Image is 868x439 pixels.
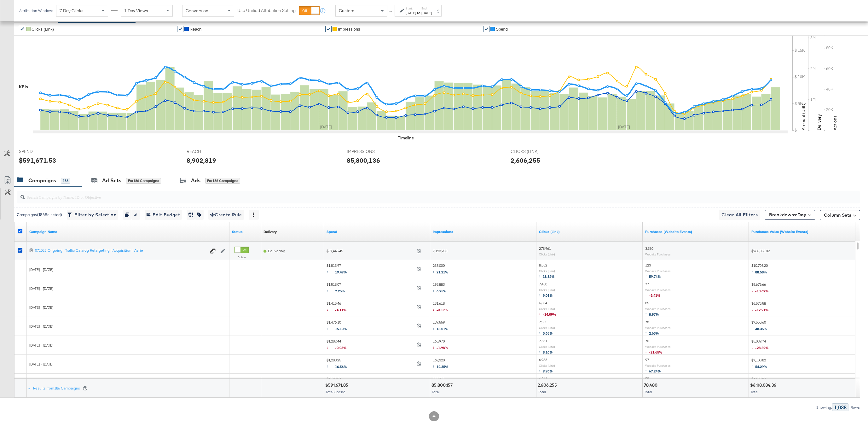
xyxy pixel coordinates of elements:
[645,368,649,373] span: ↑
[19,149,66,155] span: SPEND
[832,115,838,130] text: Actions
[335,345,351,350] span: -0.06%
[398,135,414,141] div: Timeline
[35,248,206,253] div: 071025-Ongoing | Traffic Catalog Retargeting | Acquisition | Aerie
[801,102,806,130] text: Amount (USD)
[28,379,89,398] div: Results from186 Campaigns
[539,282,547,286] span: 7,450
[326,389,345,394] span: Total Spend
[327,288,335,293] span: ↑
[406,6,416,10] label: Start:
[327,377,414,389] span: $1,100.94
[649,312,659,317] span: 8.97%
[437,307,448,312] span: -3.17%
[816,405,832,410] div: Showing:
[234,255,249,259] label: Active
[327,339,414,352] span: $1,282.44
[433,326,437,331] span: ↑
[721,211,758,219] span: Clear All Filters
[751,345,755,349] span: ↓
[645,246,653,251] span: 3,380
[19,84,28,90] div: KPIs
[433,377,447,389] span: 150,711
[327,320,414,333] span: $1,476.10
[126,178,161,184] div: for 186 Campaigns
[649,331,659,336] span: 2.63%
[67,210,118,220] button: Filter by Selection
[29,305,53,310] span: [DATE] - [DATE]
[29,267,53,272] span: [DATE] - [DATE]
[327,364,335,368] span: ↑
[539,338,547,343] span: 7,531
[327,249,414,253] span: $57,445.45
[205,178,240,184] div: for 186 Campaigns
[645,269,671,273] sub: Website Purchases
[751,307,755,312] span: ↓
[347,156,380,165] div: 85,800,136
[32,27,54,32] span: Clicks (Link)
[190,27,202,32] span: Reach
[645,307,671,311] sub: Website Purchases
[539,252,555,256] sub: Clicks (Link)
[60,8,84,14] span: 7 Day Clicks
[483,26,489,32] a: ✔
[750,382,778,388] div: $6,118,034.36
[645,345,671,348] sub: Website Purchases
[645,311,649,316] span: ↑
[437,326,448,331] span: 13.01%
[35,248,206,254] a: 071025-Ongoing | Traffic Catalog Retargeting | Acquisition | Aerie
[769,212,806,218] span: Breakdowns:
[124,8,148,14] span: 1 Day Views
[644,389,652,394] span: Total
[645,330,649,335] span: ↑
[850,405,860,410] div: Rows
[820,210,860,220] button: Column Sets
[29,324,53,329] span: [DATE] - [DATE]
[433,269,437,274] span: ↑
[496,27,508,32] span: Spend
[433,288,437,293] span: ↑
[645,229,746,234] a: The number of times a purchase was made tracked by your Custom Audience pixel on your website aft...
[649,274,661,279] span: 59.74%
[539,229,640,234] a: The number of clicks on links appearing on your ad or Page that direct people to your sites off F...
[327,263,414,276] span: $1,813.97
[539,376,547,381] span: 6,344
[539,263,547,267] span: 8,852
[335,364,352,369] span: 16.56%
[191,177,200,184] div: Ads
[539,357,547,362] span: 6,963
[751,326,755,331] span: ↑
[645,338,649,343] span: 76
[751,249,770,253] span: $266,596.02
[433,307,437,312] span: ↓
[268,249,285,253] span: Delivering
[325,26,332,32] a: ✔
[433,263,448,276] span: 235,000
[751,339,769,352] span: $5,089.74
[338,27,360,32] span: Impressions
[751,282,769,295] span: $5,676.66
[433,249,447,253] span: 7,123,203
[755,307,769,312] span: -12.91%
[29,343,53,348] span: [DATE] - [DATE]
[61,178,70,184] div: 186
[539,292,543,297] span: ↑
[645,292,649,297] span: ↓
[433,320,448,333] span: 187,559
[432,389,440,394] span: Total
[645,263,651,267] span: 123
[187,149,234,155] span: REACH
[539,364,555,367] sub: Clicks (Link)
[645,288,671,292] sub: Website Purchases
[433,301,448,314] span: 181,618
[645,319,649,324] span: 78
[751,301,769,314] span: $6,575.58
[645,301,649,305] span: 85
[539,307,555,311] sub: Clicks (Link)
[755,364,767,369] span: 54.29%
[751,377,769,389] span: $4,602.24
[28,177,56,184] div: Campaigns
[539,311,543,316] span: ↓
[237,8,297,14] label: Use Unified Attribution Setting:
[433,345,437,349] span: ↓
